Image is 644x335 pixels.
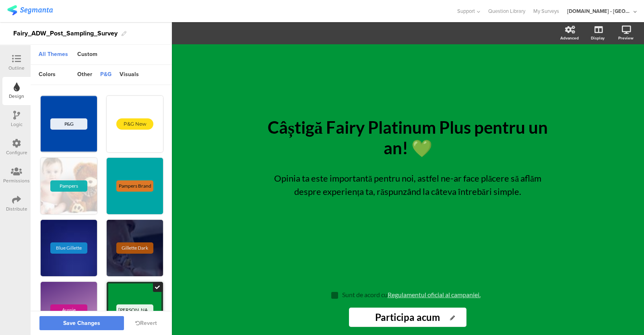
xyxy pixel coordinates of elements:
[135,319,157,327] button: Revert
[259,117,557,158] p: Câștigă Fairy Platinum Plus pentru un an! 💚
[50,242,87,254] div: Blue Gillette
[267,172,549,198] p: Opinia ta este importantă pentru noi, astfel ne-ar face plăcere să aflăm despre experiența ta, ră...
[35,68,60,82] div: colors
[50,304,87,316] div: Aussie
[116,242,153,254] div: Gillette Dark
[50,180,87,192] div: Pampers
[8,64,25,72] div: Outline
[116,304,153,316] div: [PERSON_NAME]
[9,93,24,100] div: Design
[457,7,475,15] span: Support
[560,35,579,41] div: Advanced
[3,177,30,184] div: Permissions
[35,48,72,62] div: All Themes
[11,121,23,128] div: Logic
[13,27,118,40] div: Fairy_ADW_Post_Sampling_Survey
[73,68,96,82] div: other
[39,316,124,330] button: Save Changes
[73,48,101,62] div: Custom
[618,35,634,41] div: Preview
[50,118,87,130] div: P&G
[116,118,153,130] div: P&G New
[116,68,143,82] div: visuals
[6,149,27,156] div: Configure
[591,35,605,41] div: Display
[349,308,467,327] input: Start
[7,5,53,15] img: segmanta logo
[6,205,27,213] div: Distribute
[567,7,632,15] div: [DOMAIN_NAME] - [GEOGRAPHIC_DATA]
[116,180,153,192] div: Pampers Brand
[388,291,481,298] a: Regulamentul oficial al campaniei.
[342,291,481,298] p: Sunt de acord cu
[96,68,116,82] div: p&g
